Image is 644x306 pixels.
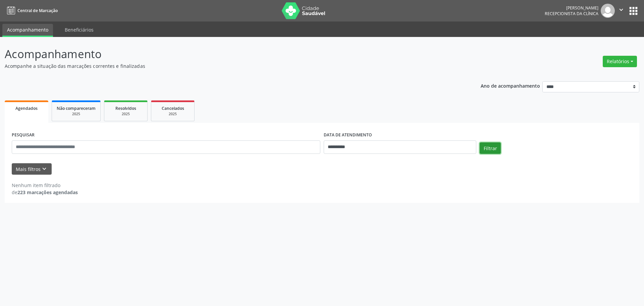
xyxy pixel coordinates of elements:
[618,6,625,13] i: 
[628,5,639,17] button: apps
[15,105,38,111] span: Agendados
[545,11,598,16] span: Recepcionista da clínica
[17,189,78,195] strong: 223 marcações agendadas
[5,62,449,70] p: Acompanhe a situação das marcações correntes e finalizadas
[57,112,96,117] div: 2025
[12,163,52,175] button: Mais filtroskeyboard_arrow_down
[5,46,449,62] p: Acompanhamento
[115,105,136,111] span: Resolvidos
[545,5,598,11] div: [PERSON_NAME]
[57,105,96,111] span: Não compareceram
[12,189,78,196] div: de
[601,4,615,18] img: img
[12,182,78,189] div: Nenhum item filtrado
[5,5,58,16] a: Central de Marcação
[162,105,184,111] span: Cancelados
[603,56,637,67] button: Relatórios
[324,130,372,140] label: DATA DE ATENDIMENTO
[109,112,143,117] div: 2025
[41,165,48,173] i: keyboard_arrow_down
[156,112,190,117] div: 2025
[60,24,98,36] a: Beneficiários
[2,24,53,37] a: Acompanhamento
[481,81,540,90] p: Ano de acompanhamento
[17,8,58,13] span: Central de Marcação
[480,142,501,154] button: Filtrar
[12,130,35,140] label: PESQUISAR
[615,4,628,18] button: 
